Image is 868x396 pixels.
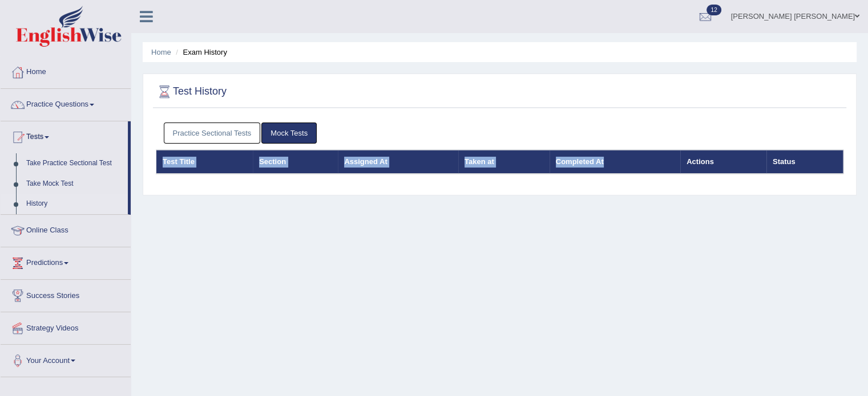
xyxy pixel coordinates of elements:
th: Completed At [550,150,680,174]
a: Success Stories [1,280,131,308]
a: Your Account [1,345,131,373]
th: Status [766,150,843,174]
a: Home [151,48,171,56]
a: Mock Tests [261,123,317,144]
a: Take Mock Test [21,174,128,194]
a: Strategy Videos [1,312,131,341]
li: Exam History [173,47,227,58]
a: Practice Questions [1,89,131,117]
a: Take Practice Sectional Test [21,153,128,174]
th: Section [253,150,338,174]
th: Actions [680,150,766,174]
th: Test Title [156,150,253,174]
a: History [21,194,128,214]
a: Home [1,56,131,85]
th: Taken at [458,150,550,174]
th: Assigned At [338,150,458,174]
a: Practice Sectional Tests [164,123,261,144]
a: Tests [1,121,128,150]
a: Predictions [1,247,131,276]
span: 12 [706,5,721,15]
a: Online Class [1,215,131,243]
h2: Test History [156,83,227,100]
